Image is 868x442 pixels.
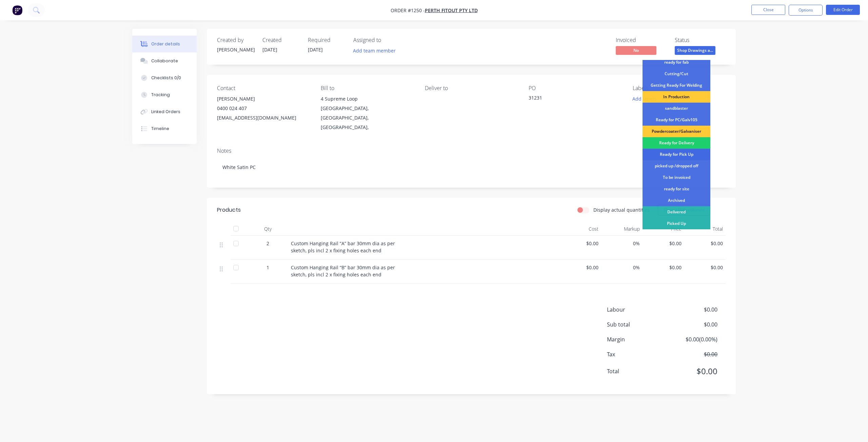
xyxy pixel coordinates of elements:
[262,46,277,53] span: [DATE]
[217,113,310,123] div: [EMAIL_ADDRESS][DOMAIN_NAME]
[643,172,710,183] div: To be invoiced
[562,240,598,247] span: $0.00
[687,240,723,247] span: $0.00
[151,92,170,98] div: Tracking
[675,37,726,43] div: Status
[132,103,197,120] button: Linked Orders
[217,104,310,113] div: 0400 024 407
[262,37,300,43] div: Created
[643,137,710,149] div: Ready for Delivery
[217,206,241,214] div: Products
[607,350,667,358] span: Tax
[291,264,395,278] span: Custom Hanging Rail “B” bar 30mm dia as per sketch, pls incl 2 x fixing holes each end
[607,335,667,343] span: Margin
[308,37,345,43] div: Required
[559,222,601,236] div: Cost
[593,206,650,213] label: Display actual quantities
[687,264,723,271] span: $0.00
[248,222,288,236] div: Qty
[350,46,399,55] button: Add team member
[132,120,197,137] button: Timeline
[601,222,643,236] div: Markup
[616,37,667,43] div: Invoiced
[633,85,726,91] div: Labels
[643,80,710,91] div: Getting Ready For Welding
[643,218,710,229] div: Picked Up
[607,306,667,314] span: Labour
[217,94,310,104] div: [PERSON_NAME]
[629,94,660,103] button: Add labels
[675,46,715,56] button: Shop Drawings a...
[643,91,710,103] div: In Production
[826,5,860,15] button: Edit Order
[751,5,785,15] button: Close
[132,36,197,52] button: Order details
[217,94,310,123] div: [PERSON_NAME]0400 024 407[EMAIL_ADDRESS][DOMAIN_NAME]
[291,240,395,254] span: Custom Hanging Rail “A” bar 30mm dia as per sketch, pls incl 2 x fixing holes each end
[217,157,726,177] div: White Satin PC
[151,41,180,47] div: Order details
[529,85,622,91] div: PO
[643,195,710,206] div: Archived
[217,85,310,91] div: Contact
[151,109,180,115] div: Linked Orders
[321,104,414,132] div: [GEOGRAPHIC_DATA], [GEOGRAPHIC_DATA], [GEOGRAPHIC_DATA],
[645,264,682,271] span: $0.00
[425,7,478,14] a: Perth Fitout PTY LTD
[151,58,178,64] div: Collaborate
[604,264,640,271] span: 0%
[789,5,823,16] button: Options
[308,46,323,53] span: [DATE]
[529,94,613,104] div: 31231
[643,206,710,218] div: Delivered
[667,335,717,343] span: $0.00 ( 0.00 %)
[675,46,715,55] span: Shop Drawings a...
[643,183,710,195] div: ready for site
[643,126,710,137] div: Powdercoater/Galvaniser
[607,367,667,375] span: Total
[391,7,425,14] span: Order #1250 -
[321,85,414,91] div: Bill to
[643,149,710,160] div: Ready for Pick Up
[321,94,414,104] div: 4 Supreme Loop
[667,350,717,358] span: $0.00
[151,126,169,132] div: Timeline
[132,86,197,103] button: Tracking
[643,160,710,172] div: picked up /dropped off
[667,306,717,314] span: $0.00
[616,46,656,55] span: No
[321,94,414,132] div: 4 Supreme Loop[GEOGRAPHIC_DATA], [GEOGRAPHIC_DATA], [GEOGRAPHIC_DATA],
[267,264,269,271] span: 1
[217,148,726,154] div: Notes
[217,46,254,53] div: [PERSON_NAME]
[667,365,717,377] span: $0.00
[643,103,710,114] div: sandblaster
[643,114,710,126] div: Ready for PC/Galv105
[353,37,421,43] div: Assigned to
[353,46,399,55] button: Add team member
[562,264,598,271] span: $0.00
[604,240,640,247] span: 0%
[132,69,197,86] button: Checklists 0/0
[267,240,269,247] span: 2
[425,85,518,91] div: Deliver to
[132,52,197,69] button: Collaborate
[217,37,254,43] div: Created by
[645,240,682,247] span: $0.00
[667,320,717,329] span: $0.00
[12,5,22,15] img: Factory
[607,320,667,329] span: Sub total
[151,75,181,81] div: Checklists 0/0
[643,68,710,80] div: Cutting/Cut
[643,57,710,68] div: ready for fab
